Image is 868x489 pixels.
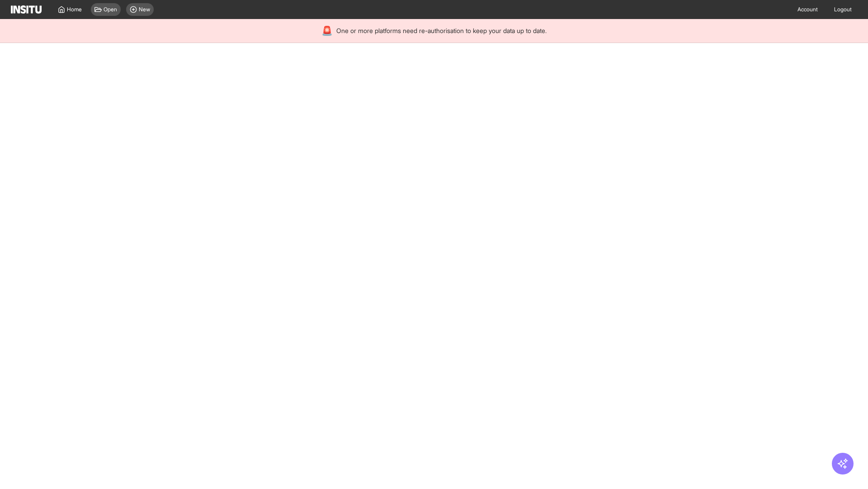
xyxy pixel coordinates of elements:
[67,6,82,13] span: Home
[336,26,547,35] span: One or more platforms need re-authorisation to keep your data up to date.
[104,6,117,13] span: Open
[321,24,333,37] div: 🚨
[139,6,150,13] span: New
[11,5,42,14] img: Logo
